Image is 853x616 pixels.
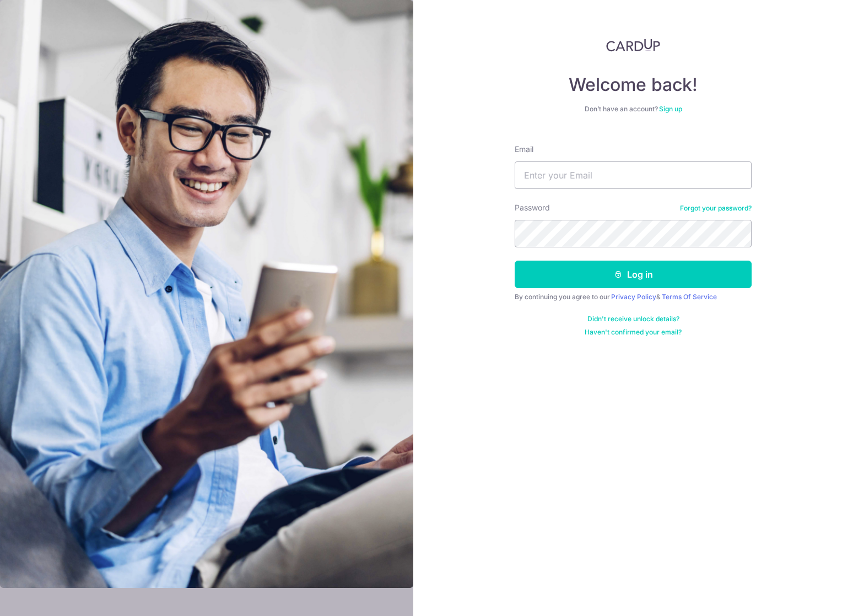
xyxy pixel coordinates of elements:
button: Log in [515,261,752,288]
img: CardUp Logo [606,39,660,52]
a: Didn't receive unlock details? [587,315,679,323]
div: By continuing you agree to our & [515,293,752,301]
a: Haven't confirmed your email? [585,328,682,337]
label: Password [515,202,550,213]
a: Terms Of Service [662,293,717,301]
input: Enter your Email [515,161,752,189]
div: Don’t have an account? [515,105,752,114]
a: Sign up [659,105,682,113]
a: Forgot your password? [680,204,752,213]
h4: Welcome back! [515,74,752,96]
a: Privacy Policy [611,293,656,301]
label: Email [515,144,533,155]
